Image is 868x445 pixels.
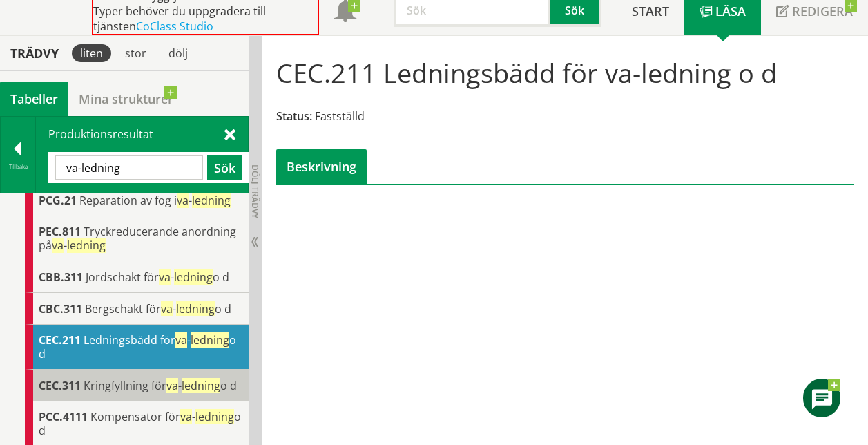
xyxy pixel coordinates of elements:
[192,193,231,208] span: ledning
[117,44,155,62] div: stor
[715,3,746,19] span: Läsa
[25,293,249,325] div: Gå till informationssidan för CoClass Studio
[224,126,235,141] span: Stäng sök
[39,332,236,361] span: Ledningsbädd för - o d
[36,117,248,193] div: Produktionsresultat
[39,409,241,438] span: Kompensator för - o d
[25,261,249,293] div: Gå till informationssidan för CoClass Studio
[85,301,231,316] span: Bergschakt för - o d
[39,332,81,348] span: CEC.211
[39,378,81,393] span: CEC.311
[177,193,189,208] span: va
[67,238,106,253] span: ledning
[79,193,231,208] span: Reparation av fog i -
[39,409,88,424] span: PCC.4111
[176,301,215,316] span: ledning
[632,3,669,19] span: Start
[166,378,178,393] span: va
[195,409,234,424] span: ledning
[182,378,220,393] span: ledning
[25,184,249,216] div: Gå till informationssidan för CoClass Studio
[159,269,171,285] span: va
[180,409,192,424] span: va
[276,108,312,124] span: Status:
[39,269,83,285] span: CBB.311
[72,44,111,62] div: liten
[86,269,229,285] span: Jordschakt för - o d
[334,1,356,23] span: Notifikationer
[55,155,203,180] input: Sök
[25,370,249,401] div: Gå till informationssidan för CoClass Studio
[52,238,64,253] span: va
[175,332,187,348] span: va
[25,216,249,261] div: Gå till informationssidan för CoClass Studio
[276,149,367,184] div: Beskrivning
[276,57,777,88] h1: CEC.211 Ledningsbädd för va-ledning o d
[39,193,77,208] span: PCG.21
[136,19,213,34] a: CoClass Studio
[68,82,184,116] a: Mina strukturer
[207,155,242,180] button: Sök
[792,3,853,19] span: Redigera
[249,164,261,218] span: Dölj trädvy
[161,301,173,316] span: va
[3,46,66,61] div: Trädvy
[25,325,249,370] div: Gå till informationssidan för CoClass Studio
[39,224,236,253] span: Tryckreducerande anordning på -
[84,378,237,393] span: Kringfyllning för - o d
[160,44,196,62] div: dölj
[191,332,229,348] span: ledning
[315,108,365,124] span: Fastställd
[1,161,35,172] div: Tillbaka
[39,301,82,316] span: CBC.311
[174,269,213,285] span: ledning
[39,224,81,239] span: PEC.811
